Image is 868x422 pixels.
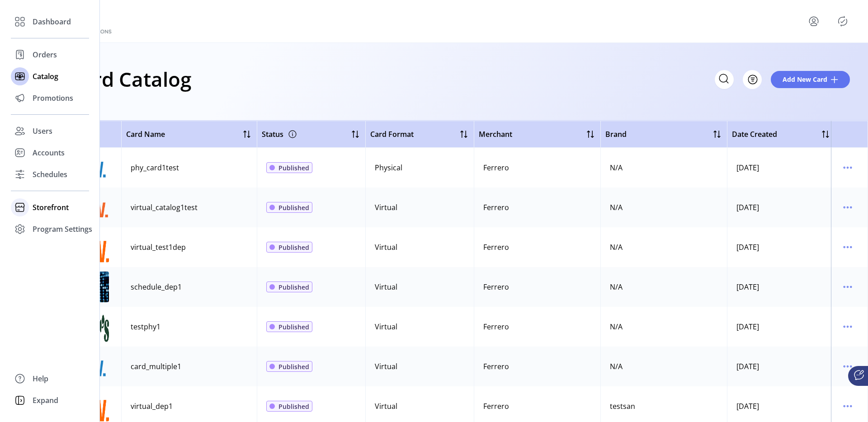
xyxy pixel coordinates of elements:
[727,267,835,307] td: [DATE]
[278,203,309,212] span: Published
[278,163,309,173] span: Published
[610,321,623,332] div: N/A
[370,129,414,140] span: Card Format
[33,224,92,234] span: Program Settings
[483,321,509,332] div: Ferrero
[840,399,855,413] button: menu
[483,401,509,412] div: Ferrero
[727,227,835,267] td: [DATE]
[33,395,58,406] span: Expand
[262,127,298,141] div: Status
[131,321,160,332] div: testphy1
[69,63,191,95] h1: Card Catalog
[610,202,623,213] div: N/A
[727,307,835,347] td: [DATE]
[479,129,512,140] span: Merchant
[483,281,509,292] div: Ferrero
[131,242,186,253] div: virtual_test1dep
[483,361,509,372] div: Ferrero
[840,359,855,374] button: menu
[131,281,182,292] div: schedule_dep1
[840,240,855,254] button: menu
[33,16,71,27] span: Dashboard
[131,401,173,412] div: virtual_dep1
[33,169,67,180] span: Schedules
[126,129,165,140] span: Card Name
[278,402,309,411] span: Published
[610,162,623,173] div: N/A
[278,282,309,292] span: Published
[33,126,52,136] span: Users
[727,188,835,227] td: [DATE]
[131,361,181,372] div: card_multiple1
[840,160,855,175] button: menu
[610,361,623,372] div: N/A
[33,71,58,82] span: Catalog
[610,281,623,292] div: N/A
[840,319,855,334] button: menu
[727,148,835,188] td: [DATE]
[783,75,827,84] span: Add New Card
[715,70,734,89] input: Search
[483,242,509,253] div: Ferrero
[375,321,397,332] div: Virtual
[605,129,627,140] span: Brand
[375,202,397,213] div: Virtual
[278,362,309,371] span: Published
[727,347,835,386] td: [DATE]
[278,243,309,252] span: Published
[840,200,855,215] button: menu
[375,162,402,173] div: Physical
[743,70,762,89] button: Filter Button
[278,322,309,332] span: Published
[375,242,397,253] div: Virtual
[610,401,635,412] div: testsan
[375,401,397,412] div: Virtual
[33,49,57,60] span: Orders
[840,280,855,294] button: menu
[131,202,198,213] div: virtual_catalog1test
[33,93,73,103] span: Promotions
[771,71,850,88] button: Add New Card
[33,202,69,213] span: Storefront
[732,129,777,140] span: Date Created
[375,281,397,292] div: Virtual
[610,242,623,253] div: N/A
[375,361,397,372] div: Virtual
[33,147,65,158] span: Accounts
[131,162,179,173] div: phy_card1test
[483,202,509,213] div: Ferrero
[835,14,850,28] button: Publisher Panel
[796,10,835,32] button: menu
[33,373,48,384] span: Help
[483,162,509,173] div: Ferrero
